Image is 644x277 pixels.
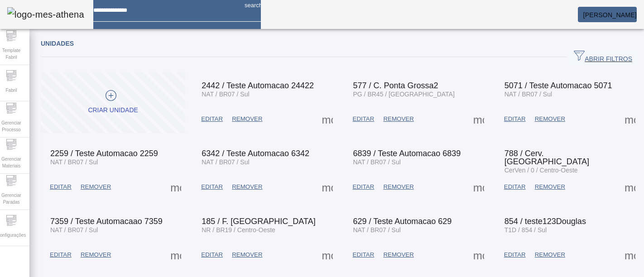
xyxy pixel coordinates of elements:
span: 629 / Teste Automacao 629 [353,217,452,226]
span: [PERSON_NAME] [583,11,637,19]
button: REMOVER [76,247,115,263]
button: EDITAR [45,247,76,263]
img: logo-mes-athena [7,7,84,22]
button: Mais [168,179,184,195]
button: Mais [622,179,638,195]
button: Mais [471,179,487,195]
span: REMOVER [81,250,111,259]
button: EDITAR [500,111,530,127]
span: NAT / BR07 / Sul [50,226,98,234]
span: EDITAR [201,115,223,124]
span: EDITAR [504,182,526,191]
span: 7359 / Teste Automacaao 7359 [50,217,163,226]
span: REMOVER [535,182,565,191]
span: Fabril [3,84,19,96]
span: REMOVER [383,250,413,259]
span: 5071 / Teste Automacao 5071 [505,81,612,90]
span: NAT / BR07 / Sul [353,158,401,166]
button: Mais [622,111,638,127]
span: NR / BR19 / Centro-Oeste [202,226,275,234]
button: EDITAR [500,247,530,263]
span: REMOVER [383,115,413,124]
button: ABRIR FILTROS [567,49,639,65]
button: REMOVER [530,111,570,127]
button: EDITAR [197,247,227,263]
div: Criar unidade [88,106,138,115]
span: EDITAR [201,182,223,191]
span: 185 / F. [GEOGRAPHIC_DATA] [202,217,315,226]
span: NAT / BR07 / Sul [505,91,552,98]
span: 854 / teste123Douglas [505,217,586,226]
span: EDITAR [353,182,375,191]
span: REMOVER [232,182,262,191]
span: REMOVER [232,250,262,259]
button: REMOVER [76,179,115,195]
button: REMOVER [530,247,570,263]
span: REMOVER [81,182,111,191]
button: REMOVER [379,111,418,127]
button: Mais [319,179,336,195]
span: 2442 / Teste Automacao 24422 [202,81,314,90]
button: Mais [319,247,336,263]
button: EDITAR [197,179,227,195]
span: Unidades [41,40,74,47]
span: EDITAR [504,250,526,259]
span: REMOVER [535,115,565,124]
span: EDITAR [50,250,72,259]
span: T1D / 854 / Sul [505,226,547,234]
button: Mais [471,247,487,263]
button: EDITAR [348,179,379,195]
button: EDITAR [348,247,379,263]
button: REMOVER [227,247,267,263]
button: REMOVER [379,247,418,263]
span: REMOVER [232,115,262,124]
button: EDITAR [500,179,530,195]
span: ABRIR FILTROS [574,50,632,64]
button: Criar unidade [41,72,185,133]
button: REMOVER [227,111,267,127]
button: REMOVER [227,179,267,195]
span: 788 / Cerv. [GEOGRAPHIC_DATA] [505,149,589,166]
button: Mais [168,247,184,263]
button: EDITAR [45,179,76,195]
button: REMOVER [530,179,570,195]
button: Mais [319,111,336,127]
span: NAT / BR07 / Sul [50,158,98,166]
span: NAT / BR07 / Sul [353,226,401,234]
button: EDITAR [197,111,227,127]
span: 6342 / Teste Automacao 6342 [202,149,309,158]
span: REMOVER [535,250,565,259]
button: REMOVER [379,179,418,195]
button: Mais [622,247,638,263]
span: 2259 / Teste Automacao 2259 [50,149,158,158]
span: EDITAR [353,250,375,259]
span: EDITAR [50,182,72,191]
span: 577 / C. Ponta Grossa2 [353,81,438,90]
span: NAT / BR07 / Sul [202,91,249,98]
span: PG / BR45 / [GEOGRAPHIC_DATA] [353,91,455,98]
button: Mais [471,111,487,127]
button: EDITAR [348,111,379,127]
span: 6839 / Teste Automacao 6839 [353,149,461,158]
span: EDITAR [353,115,375,124]
span: EDITAR [201,250,223,259]
span: REMOVER [383,182,413,191]
span: EDITAR [504,115,526,124]
span: NAT / BR07 / Sul [202,158,249,166]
